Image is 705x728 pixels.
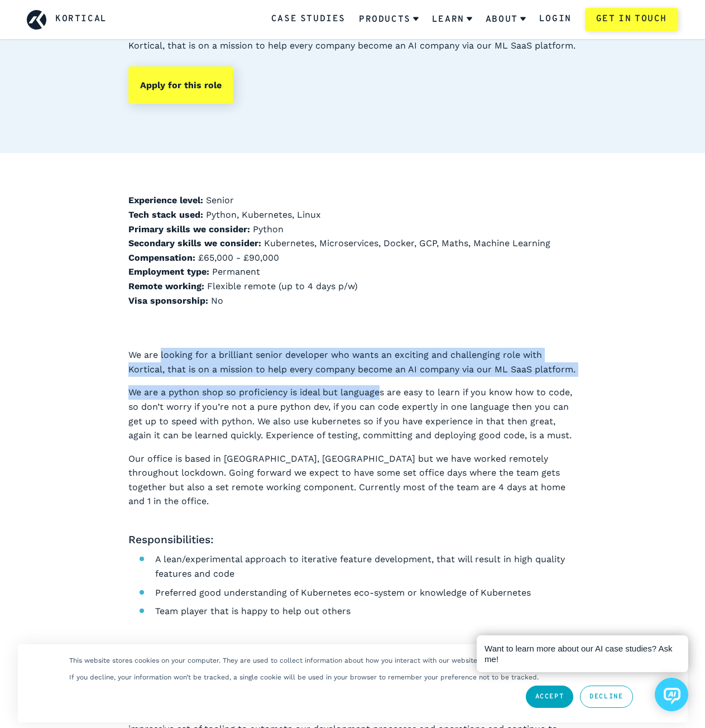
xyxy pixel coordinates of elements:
[128,252,195,263] b: Compensation:
[128,452,577,509] p: Our office is based in [GEOGRAPHIC_DATA], [GEOGRAPHIC_DATA] but we have worked remotely throughou...
[585,8,678,31] a: Get in touch
[526,686,574,708] a: Accept
[128,385,577,442] p: We are a python shop so proficiency is ideal but languages are easy to learn if you know how to c...
[359,5,419,34] a: Products
[128,251,577,265] li: £65,000 - £90,000
[271,12,346,27] a: Case Studies
[128,208,577,222] li: Python, Kubernetes, Linux
[55,12,107,27] a: Kortical
[128,236,577,251] li: Kubernetes, Microservices, Docker, GCP, Maths, Machine Learning
[128,265,577,279] li: Permanent
[155,604,577,619] li: Team player that is happy to help out others
[128,348,577,376] p: We are looking for a brilliant senior developer who wants an exciting and challenging role with K...
[128,281,204,291] b: Remote working:
[486,5,526,34] a: About
[128,238,261,248] b: Secondary skills we consider:
[128,66,233,104] a: Apply for this role
[155,552,577,581] li: A lean/experimental approach to iterative feature development, that will result in high quality f...
[128,224,250,234] b: Primary skills we consider:
[69,673,539,681] p: If you decline, your information won’t be tracked, a single cookie will be used in your browser t...
[128,222,577,237] li: Python
[128,209,203,220] b: Tech stack used:
[128,195,203,205] b: Experience level:
[155,586,577,600] li: Preferred good understanding of Kubernetes eco-system or knowledge of Kubernetes
[128,266,209,277] b: Employment type:
[128,193,577,208] li: Senior
[69,657,611,664] p: This website stores cookies on your computer. They are used to collect information about how you ...
[128,532,577,548] h4: Responsibilities:
[539,12,572,27] a: Login
[580,686,632,708] a: Decline
[128,295,208,306] b: Visa sponsorship:
[128,294,577,308] li: No
[128,279,577,294] li: Flexible remote (up to 4 days p/w)
[432,5,472,34] a: Learn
